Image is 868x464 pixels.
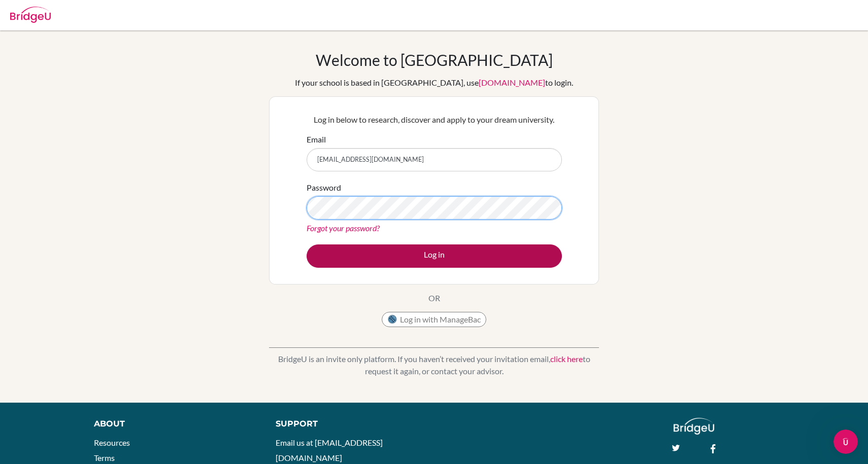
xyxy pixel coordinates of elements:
div: Support [276,418,423,430]
div: If your school is based in [GEOGRAPHIC_DATA], use to login. [295,77,573,89]
label: Email [307,133,326,146]
p: OR [428,292,440,304]
a: Terms [94,453,115,462]
p: Log in below to research, discover and apply to your dream university. [307,114,562,126]
a: click here [550,354,583,364]
a: Resources [94,438,130,447]
iframe: Intercom live chat [833,430,858,454]
label: Password [307,182,341,194]
img: Bridge-U [10,7,51,23]
a: [DOMAIN_NAME] [479,78,545,87]
a: Email us at [EMAIL_ADDRESS][DOMAIN_NAME] [276,438,383,462]
button: Log in with ManageBac [382,312,486,327]
img: logo_white@2x-f4f0deed5e89b7ecb1c2cc34c3e3d731f90f0f143d5ea2071677605dd97b5244.png [674,418,715,435]
h1: Welcome to [GEOGRAPHIC_DATA] [316,51,553,69]
div: About [94,418,253,430]
button: Log in [307,244,562,268]
a: Forgot your password? [307,223,380,233]
p: BridgeU is an invite only platform. If you haven’t received your invitation email, to request it ... [269,353,599,377]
